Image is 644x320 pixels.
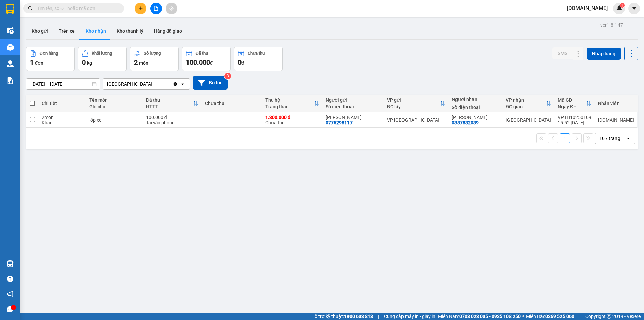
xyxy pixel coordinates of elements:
[7,260,14,267] img: warehouse-icon
[146,97,193,103] div: Đã thu
[89,117,139,123] div: lốp xe
[135,3,146,14] button: plus
[326,97,380,103] div: Người gửi
[53,23,80,39] button: Trên xe
[150,3,162,14] button: file-add
[561,4,613,12] span: [DOMAIN_NAME]
[107,81,152,87] div: [GEOGRAPHIC_DATA]
[144,51,161,56] div: Số lượng
[40,51,58,56] div: Đơn hàng
[7,276,13,282] span: question-circle
[626,136,631,141] svg: open
[522,315,524,318] span: ⚪️
[130,47,179,71] button: Số lượng2món
[26,79,100,89] input: Select a date range.
[607,314,611,319] span: copyright
[344,314,373,319] strong: 1900 633 818
[552,47,573,59] button: SMS
[265,97,314,103] div: Thu hộ
[265,115,319,125] div: Chưa thu
[387,104,440,109] div: ĐC lấy
[600,21,623,29] div: ver 1.8.147
[620,3,625,8] sup: 1
[558,97,586,103] div: Mã GD
[37,5,116,12] input: Tìm tên, số ĐT hoặc mã đơn
[384,313,436,320] span: Cung cấp máy in - giấy in:
[205,101,259,106] div: Chưa thu
[526,313,574,320] span: Miền Bắc
[506,117,551,123] div: [GEOGRAPHIC_DATA]
[92,51,112,56] div: Khối lượng
[452,105,499,110] div: Số điện thoại
[26,23,53,39] button: Kho gửi
[438,313,521,320] span: Miền Nam
[502,95,554,112] th: Toggle SortBy
[378,313,379,320] span: |
[146,104,193,109] div: HTTT
[326,115,380,120] div: Anh Danh
[599,135,620,142] div: 10 / trang
[78,47,127,71] button: Khối lượng0kg
[452,120,479,125] div: 0387832039
[631,5,637,11] span: caret-down
[387,97,440,103] div: VP gửi
[89,97,139,103] div: Tên món
[134,58,138,66] span: 2
[146,115,198,120] div: 100.000 đ
[7,60,14,67] img: warehouse-icon
[262,95,322,112] th: Toggle SortBy
[558,120,591,125] div: 15:52 [DATE]
[180,81,185,87] svg: open
[598,101,634,106] div: Nhân viên
[28,6,33,11] span: search
[554,95,595,112] th: Toggle SortBy
[82,58,86,66] span: 0
[598,117,634,123] div: tu.bb
[238,58,241,66] span: 0
[387,117,445,123] div: VP [GEOGRAPHIC_DATA]
[42,101,83,106] div: Chi tiết
[452,97,499,102] div: Người nhận
[224,73,231,79] sup: 3
[35,60,43,66] span: đơn
[579,313,580,320] span: |
[326,120,353,125] div: 0775298117
[311,313,373,320] span: Hỗ trợ kỹ thuật:
[560,133,570,143] button: 1
[506,97,546,103] div: VP nhận
[384,95,449,112] th: Toggle SortBy
[7,44,14,51] img: warehouse-icon
[7,291,13,297] span: notification
[326,104,380,109] div: Số điện thoại
[234,47,283,71] button: Chưa thu0đ
[186,58,210,66] span: 100.000
[196,51,208,56] div: Đã thu
[26,47,75,71] button: Đơn hàng1đơn
[265,104,314,109] div: Trạng thái
[265,115,319,120] div: 1.300.000 đ
[7,306,13,312] span: message
[149,23,187,39] button: Hàng đã giao
[138,6,143,11] span: plus
[166,3,177,14] button: aim
[616,5,622,11] img: icon-new-feature
[248,51,265,56] div: Chưa thu
[80,23,111,39] button: Kho nhận
[7,77,14,84] img: solution-icon
[153,81,154,87] input: Selected Nha Trang.
[42,115,83,120] div: 2 món
[87,60,92,66] span: kg
[143,95,202,112] th: Toggle SortBy
[154,6,158,11] span: file-add
[558,104,586,109] div: Ngày ĐH
[173,81,178,87] svg: Clear value
[558,115,591,120] div: VPTH10250109
[42,120,83,125] div: Khác
[111,23,149,39] button: Kho thanh lý
[506,104,546,109] div: ĐC giao
[587,48,621,60] button: Nhập hàng
[545,314,574,319] strong: 0369 525 060
[30,58,34,66] span: 1
[6,4,14,14] img: logo-vxr
[621,3,623,8] span: 1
